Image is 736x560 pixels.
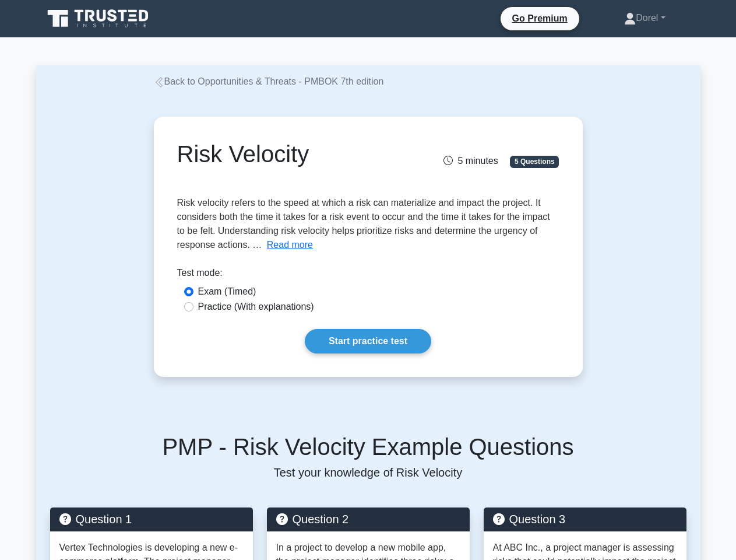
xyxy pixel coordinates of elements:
[505,11,575,26] a: Go Premium
[276,512,460,526] h5: Question 2
[50,466,686,480] p: Test your knowledge of Risk Velocity
[267,238,313,252] button: Read more
[596,6,693,30] a: Dorel
[510,156,559,167] span: 5 Questions
[305,329,431,353] a: Start practice test
[177,198,550,250] span: Risk velocity refers to the speed at which a risk can materialize and impact the project. It cons...
[177,140,427,168] h1: Risk Velocity
[443,156,498,166] span: 5 minutes
[177,266,559,285] div: Test mode:
[154,76,384,86] a: Back to Opportunities & Threats - PMBOK 7th edition
[50,433,686,461] h5: PMP - Risk Velocity Example Questions
[493,512,677,526] h5: Question 3
[198,285,256,299] label: Exam (Timed)
[198,300,314,314] label: Practice (With explanations)
[59,512,244,526] h5: Question 1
